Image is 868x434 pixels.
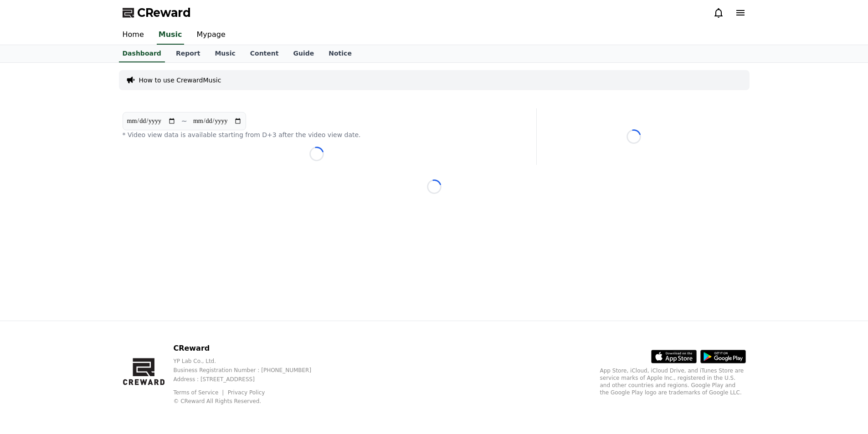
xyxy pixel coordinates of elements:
[173,357,326,365] p: YP Lab Co., Ltd.
[115,26,151,45] a: Home
[139,76,221,85] a: How to use CrewardMusic
[207,45,242,62] a: Music
[137,5,191,20] span: CReward
[173,398,326,405] p: © CReward All Rights Reserved.
[173,376,326,383] p: Address : [STREET_ADDRESS]
[169,45,208,62] a: Report
[321,45,359,62] a: Notice
[123,130,511,139] p: * Video view data is available starting from D+3 after the video view date.
[173,367,326,374] p: Business Registration Number : [PHONE_NUMBER]
[173,343,326,354] p: CReward
[173,389,225,396] a: Terms of Service
[286,45,321,62] a: Guide
[119,45,165,62] a: Dashboard
[243,45,286,62] a: Content
[228,389,265,396] a: Privacy Policy
[181,116,187,127] p: ~
[190,26,233,45] a: Mypage
[157,26,184,45] a: Music
[600,367,746,396] p: App Store, iCloud, iCloud Drive, and iTunes Store are service marks of Apple Inc., registered in ...
[123,5,191,20] a: CReward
